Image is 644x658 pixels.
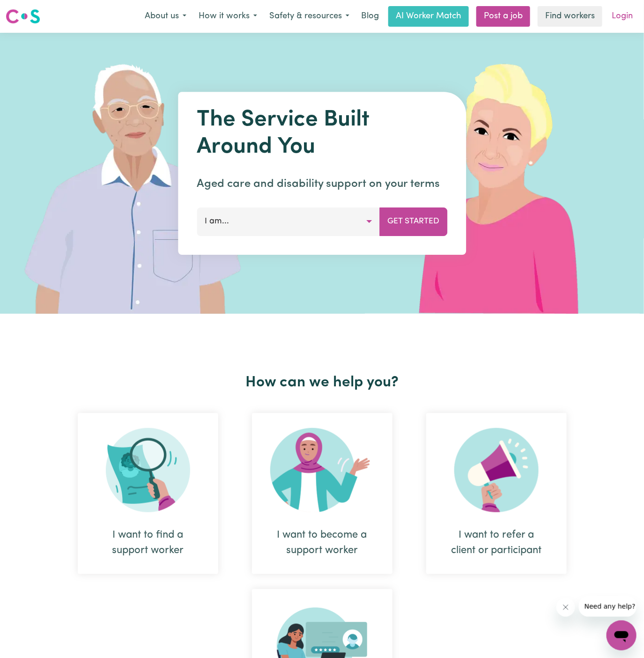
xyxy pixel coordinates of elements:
[274,527,370,558] div: I want to become a support worker
[197,107,447,161] h1: The Service Built Around You
[263,7,355,26] button: Safety & resources
[454,428,539,512] img: Refer
[607,621,637,651] iframe: Button to launch messaging window
[252,413,392,574] div: I want to become a support worker
[6,6,40,27] a: Careseekers logo
[61,374,584,392] h2: How can we help you?
[449,527,544,558] div: I want to refer a client or participant
[197,207,380,236] button: I am...
[355,6,385,27] a: Blog
[270,428,374,512] img: Become Worker
[6,8,40,25] img: Careseekers logo
[579,596,637,617] iframe: Message from company
[192,7,263,26] button: How it works
[538,6,602,27] a: Find workers
[556,598,575,617] iframe: Close message
[139,7,192,26] button: About us
[197,176,447,192] p: Aged care and disability support on your terms
[426,413,567,574] div: I want to refer a client or participant
[606,6,638,27] a: Login
[100,527,196,558] div: I want to find a support worker
[388,6,469,27] a: AI Worker Match
[78,413,218,574] div: I want to find a support worker
[106,428,190,512] img: Search
[476,6,530,27] a: Post a job
[379,207,447,236] button: Get Started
